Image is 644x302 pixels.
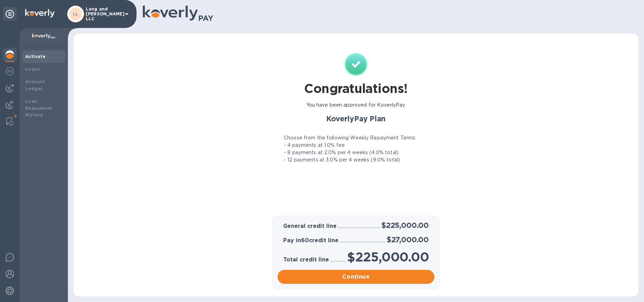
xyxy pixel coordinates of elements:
[25,66,40,72] b: Loans
[25,9,55,17] img: Logo
[283,273,429,281] span: Continue
[273,114,439,123] h2: KoverlyPay Plan
[387,235,429,244] h2: $27,000.00
[3,7,17,21] div: Unpin categories
[283,237,338,244] h3: Pay in 60 credit line
[284,142,345,149] p: - 4 payments at 1.0% fee
[306,101,406,109] p: You have been approved for KoverlyPay.
[86,7,121,21] p: Lang and [PERSON_NAME] LLC
[284,134,416,142] p: Choose from the following Weekly Repayment Terms:
[284,156,400,164] p: - 12 payments at 3.0% per 4 weeks (9.0% total)
[25,79,45,91] b: Account Ledger
[304,81,407,96] h1: Congratulations!
[73,11,79,16] b: LL
[283,257,329,263] h3: Total credit line
[278,270,434,284] button: Continue
[283,223,337,230] h3: General credit line
[6,67,14,75] img: Foreign exchange
[25,99,52,118] b: Loan Repayment History
[284,149,399,156] p: - 8 payments at 2.0% per 4 weeks (4.0% total)
[25,54,45,59] b: Activate
[347,250,429,264] h1: $225,000.00
[381,221,429,230] h2: $225,000.00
